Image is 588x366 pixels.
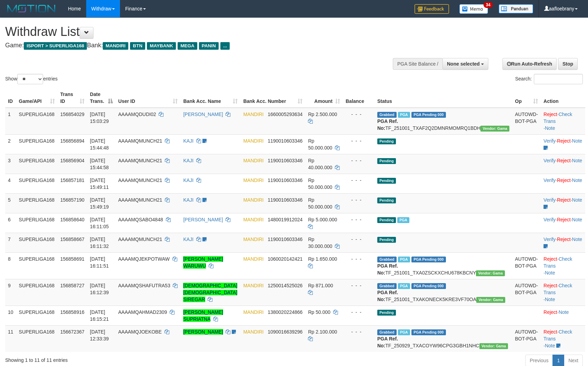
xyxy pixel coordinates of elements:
span: 156857181 [60,177,84,183]
span: Vendor URL: https://trx31.1velocity.biz [476,270,505,276]
h1: Withdraw List [5,25,385,39]
span: AAAAMQSABO4848 [118,217,163,222]
td: AUTOWD-BOT-PGA [512,108,541,135]
th: ID [5,88,16,108]
span: Rp 50.000 [308,309,330,315]
div: - - - [346,196,372,203]
span: AAAAMQMUNCH21 [118,237,162,242]
a: Verify [544,237,556,242]
span: ISPORT > SUPERLIGA168 [24,42,87,50]
a: Reject [544,256,557,262]
td: 7 [5,233,16,252]
td: SUPERLIGA168 [16,213,58,233]
span: BTN [130,42,145,50]
div: - - - [346,216,372,223]
span: MANDIRI [243,256,263,262]
td: SUPERLIGA168 [16,108,58,135]
span: MANDIRI [243,197,263,203]
span: 156858916 [60,309,84,315]
span: Pending [377,217,396,223]
a: Reject [557,217,571,222]
span: Rp 871.000 [308,283,333,288]
span: Rp 40.000.000 [308,158,332,170]
th: Balance [343,88,375,108]
span: AAAAMQMUNCH21 [118,177,162,183]
span: Copy 1190010603346 to clipboard [268,177,302,183]
span: Rp 50.000.000 [308,197,332,210]
td: · · [541,134,585,154]
input: Search: [534,74,583,84]
span: Copy 1190010603346 to clipboard [268,197,302,203]
td: SUPERLIGA168 [16,325,58,352]
td: · · [541,174,585,193]
span: PANIN [199,42,219,50]
td: SUPERLIGA168 [16,279,58,306]
th: Game/API: activate to sort column ascending [16,88,58,108]
td: SUPERLIGA168 [16,306,58,325]
th: Status [375,88,512,108]
span: Copy 1190010603346 to clipboard [268,158,302,163]
div: - - - [346,236,372,243]
button: None selected [442,58,488,70]
b: PGA Ref. No: [377,336,398,348]
td: 6 [5,213,16,233]
a: Reject [557,158,571,163]
label: Show entries [5,74,58,84]
div: PGA Site Balance / [393,58,442,70]
span: Pending [377,158,396,164]
span: Rp 2.500.000 [308,112,337,117]
span: Copy 1380020224866 to clipboard [268,309,302,315]
span: [DATE] 15:44:58 [90,158,109,170]
label: Search: [515,74,583,84]
span: [DATE] 16:11:51 [90,256,109,269]
td: 1 [5,108,16,135]
h4: Game: Bank: [5,42,385,49]
span: [DATE] 16:12:39 [90,283,109,295]
a: [PERSON_NAME] SUPRIATNA [183,309,223,322]
span: MAYBANK [147,42,176,50]
span: 156854029 [60,112,84,117]
a: Note [572,177,582,183]
a: Check Trans [544,283,572,295]
span: ... [220,42,230,50]
td: · · [541,108,585,135]
a: [DEMOGRAPHIC_DATA] [DEMOGRAPHIC_DATA] SIREGAR [183,283,237,302]
a: KAJI [183,197,193,203]
th: Trans ID: activate to sort column ascending [58,88,87,108]
span: Rp 50.000.000 [308,138,332,151]
span: MANDIRI [243,237,263,242]
span: Rp 2.100.000 [308,329,337,335]
span: Rp 30.000.000 [308,237,332,249]
div: - - - [346,137,372,144]
span: Marked by aafsoycanthlai [398,112,410,118]
a: [PERSON_NAME] WARUWU [183,256,223,269]
span: Copy 1090016639296 to clipboard [268,329,302,335]
a: [PERSON_NAME] [183,217,223,222]
span: 34 [484,2,493,8]
span: Copy 1060020142421 to clipboard [268,256,302,262]
span: Grabbed [377,329,397,335]
span: Rp 5.000.000 [308,217,337,222]
span: 156672367 [60,329,84,335]
span: Pending [377,237,396,243]
a: Run Auto-Refresh [502,58,557,70]
a: Verify [544,177,556,183]
span: 156857190 [60,197,84,203]
span: Copy 1660005293634 to clipboard [268,112,302,117]
span: Rp 1.650.000 [308,256,337,262]
a: Reject [544,283,557,288]
span: Copy 1190010603346 to clipboard [268,237,302,242]
span: MANDIRI [243,112,263,117]
span: 156858691 [60,256,84,262]
span: [DATE] 15:49:19 [90,197,109,210]
span: 156858667 [60,237,84,242]
span: Vendor URL: https://trx31.1velocity.biz [480,126,509,132]
a: Reject [557,197,571,203]
span: None selected [447,61,480,67]
span: AAAAMQJEKPOTWAW [118,256,170,262]
td: · · [541,213,585,233]
span: AAAAMQMUNCH21 [118,197,162,203]
td: 8 [5,252,16,279]
td: AUTOWD-BOT-PGA [512,325,541,352]
td: SUPERLIGA168 [16,154,58,174]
